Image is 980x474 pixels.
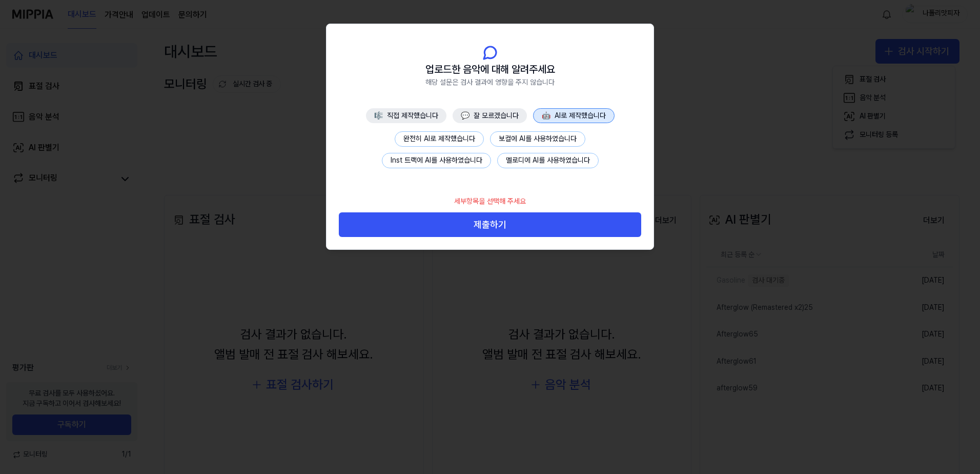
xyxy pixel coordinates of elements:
[490,131,585,147] button: 보컬에 AI를 사용하였습니다
[497,153,599,168] button: 멜로디에 AI를 사용하였습니다
[366,108,446,124] button: 🎼직접 제작했습니다
[453,108,527,124] button: 💬잘 모르겠습니다
[382,153,491,168] button: Inst 트랙에 AI를 사용하였습니다
[542,111,550,120] span: 🤖
[461,111,469,120] span: 💬
[395,131,484,147] button: 완전히 AI로 제작했습니다
[339,212,641,237] button: 제출하기
[425,77,555,88] span: 해당 설문은 검사 결과에 영향을 주지 않습니다
[425,61,555,77] span: 업로드한 음악에 대해 알려주세요
[448,190,532,213] div: 세부항목을 선택해 주세요
[533,108,615,124] button: 🤖AI로 제작했습니다
[374,111,383,120] span: 🎼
